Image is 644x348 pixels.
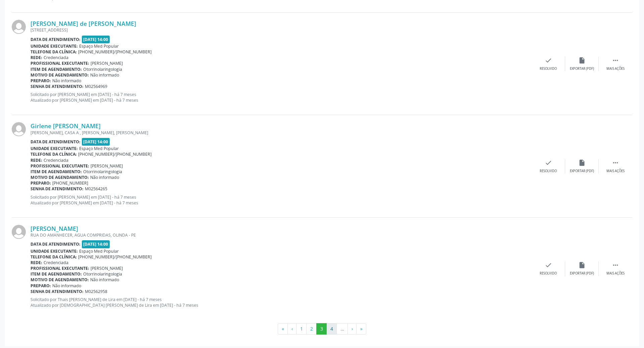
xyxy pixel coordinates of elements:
span: Espaço Med Popular [79,248,119,254]
a: [PERSON_NAME] de [PERSON_NAME] [31,20,136,27]
i: check [545,159,552,166]
div: [STREET_ADDRESS] [31,27,532,33]
b: Profissional executante: [31,265,89,271]
span: [PERSON_NAME] [91,60,123,66]
div: Resolvido [540,169,557,173]
span: Credenciada [44,157,68,163]
span: Otorrinolaringologia [83,169,122,175]
b: Senha de atendimento: [31,84,84,89]
b: Unidade executante: [31,248,78,254]
a: [PERSON_NAME] [31,225,78,232]
span: [PERSON_NAME] [91,163,123,169]
img: img [12,225,26,239]
span: Não informado [52,78,81,84]
span: M02564265 [85,186,107,192]
span: [PHONE_NUMBER] [52,180,88,186]
b: Motivo de agendamento: [31,72,89,78]
span: Credenciada [44,55,68,60]
div: RUA DO AMANHECER, AGUA COMPRIDAS, OLINDA - PE [31,232,532,238]
a: Girlene [PERSON_NAME] [31,122,101,130]
span: Não informado [90,72,119,78]
span: [PHONE_NUMBER]/[PHONE_NUMBER] [78,254,152,260]
i:  [612,159,619,166]
button: Go to page 1 [296,323,307,335]
button: Go to first page [278,323,288,335]
b: Data de atendimento: [31,139,80,145]
span: Otorrinolaringologia [83,66,122,72]
b: Profissional executante: [31,163,89,169]
b: Preparo: [31,180,51,186]
b: Item de agendamento: [31,271,82,277]
span: M02564969 [85,84,107,89]
b: Preparo: [31,283,51,289]
div: Mais ações [606,271,625,276]
b: Telefone da clínica: [31,151,77,157]
div: Resolvido [540,66,557,71]
i: check [545,57,552,64]
b: Telefone da clínica: [31,49,77,55]
p: Solicitado por [PERSON_NAME] em [DATE] - há 7 meses Atualizado por [PERSON_NAME] em [DATE] - há 7... [31,92,532,103]
b: Profissional executante: [31,60,89,66]
span: [DATE] 14:00 [82,138,110,146]
b: Rede: [31,157,42,163]
div: Exportar (PDF) [570,271,594,276]
span: [DATE] 14:00 [82,240,110,248]
b: Data de atendimento: [31,241,80,247]
span: M02562958 [85,289,107,294]
i: insert_drive_file [578,261,586,269]
b: Telefone da clínica: [31,254,77,260]
span: Credenciada [44,260,68,265]
b: Item de agendamento: [31,169,82,175]
p: Solicitado por Thais [PERSON_NAME] de Lira em [DATE] - há 7 meses Atualizado por [DEMOGRAPHIC_DAT... [31,297,532,308]
i:  [612,261,619,269]
span: Espaço Med Popular [79,43,119,49]
button: Go to next page [347,323,357,335]
b: Unidade executante: [31,43,78,49]
span: Espaço Med Popular [79,146,119,151]
ul: Pagination [12,323,632,335]
button: Go to previous page [287,323,297,335]
i: check [545,261,552,269]
div: Resolvido [540,271,557,276]
span: [PERSON_NAME] [91,265,123,271]
b: Motivo de agendamento: [31,277,89,283]
p: Solicitado por [PERSON_NAME] em [DATE] - há 7 meses Atualizado por [PERSON_NAME] em [DATE] - há 7... [31,194,532,206]
button: Go to page 3 [316,323,327,335]
div: [PERSON_NAME], CASA A , [PERSON_NAME], [PERSON_NAME] [31,130,532,136]
span: Não informado [52,283,81,289]
b: Rede: [31,55,42,60]
i: insert_drive_file [578,57,586,64]
div: Mais ações [606,169,625,173]
img: img [12,122,26,136]
span: [PHONE_NUMBER]/[PHONE_NUMBER] [78,151,152,157]
button: Go to last page [356,323,366,335]
div: Exportar (PDF) [570,169,594,173]
b: Preparo: [31,78,51,84]
i:  [612,57,619,64]
i: insert_drive_file [578,159,586,166]
b: Senha de atendimento: [31,186,84,192]
span: Otorrinolaringologia [83,271,122,277]
span: Não informado [90,175,119,180]
b: Unidade executante: [31,146,78,151]
img: img [12,20,26,34]
div: Exportar (PDF) [570,66,594,71]
span: Não informado [90,277,119,283]
span: [DATE] 14:00 [82,36,110,43]
span: [PHONE_NUMBER]/[PHONE_NUMBER] [78,49,152,55]
b: Rede: [31,260,42,265]
b: Data de atendimento: [31,37,80,42]
button: Go to page 2 [306,323,317,335]
b: Motivo de agendamento: [31,175,89,180]
b: Senha de atendimento: [31,289,84,294]
div: Mais ações [606,66,625,71]
b: Item de agendamento: [31,66,82,72]
button: Go to page 4 [326,323,337,335]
